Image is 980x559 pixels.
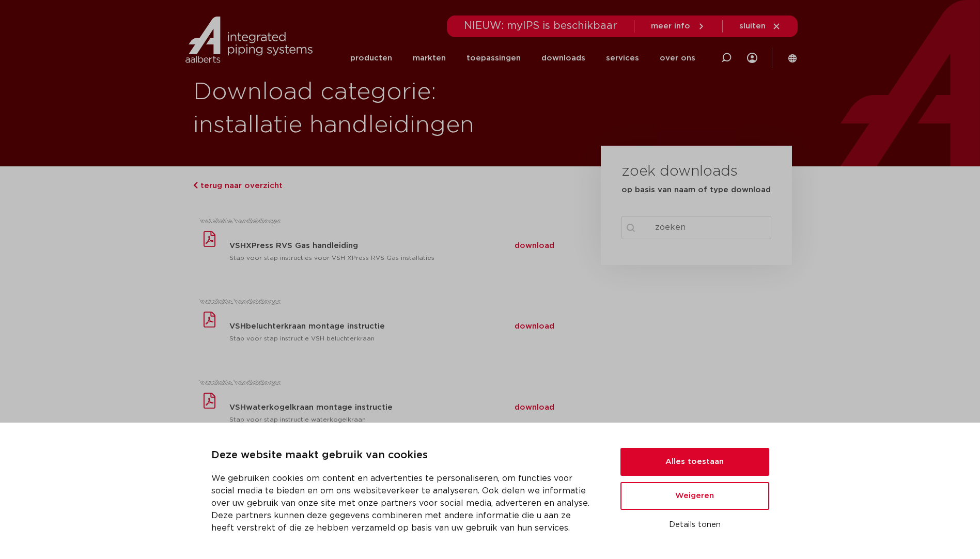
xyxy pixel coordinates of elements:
nav: Menu [350,38,695,78]
a: download [515,242,554,250]
a: services [606,38,639,78]
span: installatie handleidingen [197,217,286,226]
h3: beluchterkraan montage instructie [229,320,429,333]
a: download [515,322,554,330]
strong: VSH [229,322,246,330]
a: meer info [651,22,706,31]
a: sluiten [739,22,781,31]
h3: XPress RVS Gas handleiding [229,239,429,252]
a: download [515,403,554,411]
h3: waterkogelkraan montage instructie [229,401,429,414]
a: toepassingen [466,38,521,78]
p: Deze website maakt gebruik van cookies [211,447,596,464]
strong: VSH [229,242,246,250]
span: installatie handleidingen [197,298,286,307]
a: downloads [541,38,585,78]
p: We gebruiken cookies om content en advertenties te personaliseren, om functies voor social media ... [211,472,596,534]
strong: op basis van naam of type download [621,186,771,194]
span: sluiten [739,22,766,30]
a: markten [413,38,446,78]
a: over ons [660,38,695,78]
p: Stap voor stap instructie VSH beluchterkraan [229,335,565,342]
button: Weigeren [620,482,769,510]
a: producten [350,38,392,78]
h1: Download categorie: installatie handleidingen [193,76,485,142]
strong: VSH [229,403,246,411]
h3: zoek downloads [621,161,738,182]
p: Stap voor stap instructies voor VSH XPress RVS Gas installaties [229,254,565,261]
span: installatie handleidingen [197,379,286,388]
span: terug naar overzicht [200,182,283,190]
span: meer info [651,22,690,30]
a: terug naar overzicht [193,182,283,190]
span: NIEUW: myIPS is beschikbaar [464,21,617,31]
button: Details tonen [620,516,769,534]
p: Stap voor stap instructie waterkogelkraan [229,416,565,423]
button: Alles toestaan [620,448,769,476]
